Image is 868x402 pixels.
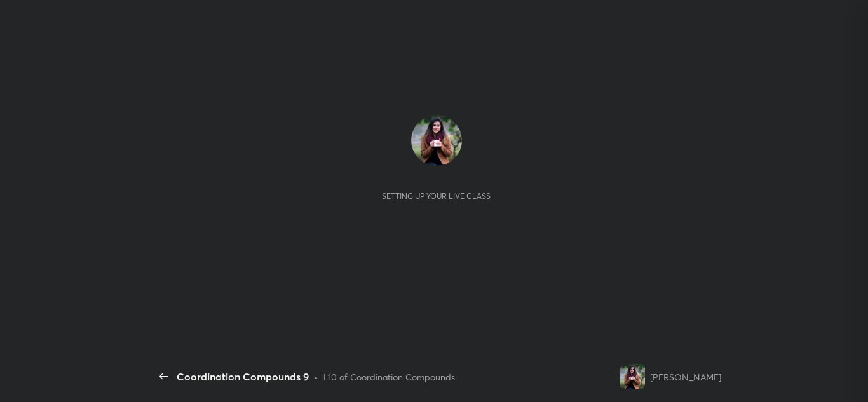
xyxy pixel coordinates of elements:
img: 59cc8e460c5d4c73a0b08f93b452489c.jpg [620,364,645,389]
img: 59cc8e460c5d4c73a0b08f93b452489c.jpg [411,115,462,166]
div: L10 of Coordination Compounds [323,370,455,384]
div: [PERSON_NAME] [650,370,721,384]
div: • [314,370,318,384]
div: Coordination Compounds 9 [177,369,309,384]
div: Setting up your live class [382,191,491,201]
